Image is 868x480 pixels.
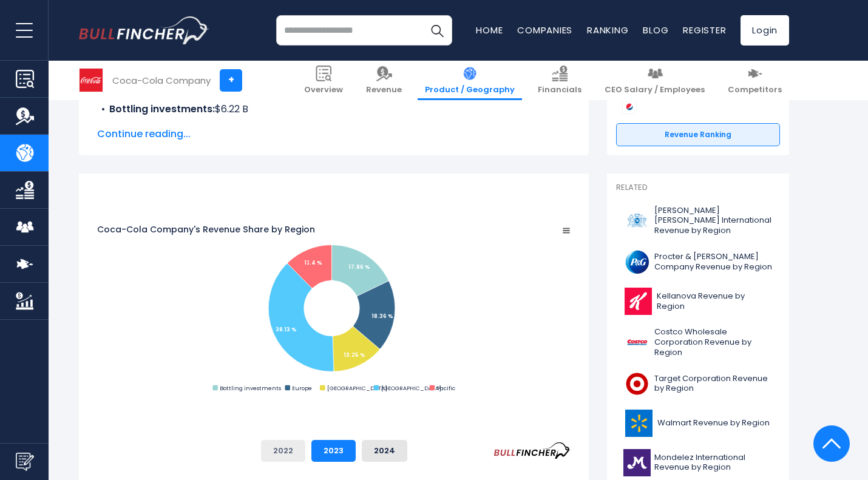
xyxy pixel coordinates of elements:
[623,207,651,234] img: PM logo
[616,183,780,193] p: Related
[97,127,571,141] span: Continue reading...
[220,69,242,92] a: +
[425,85,515,95] span: Product / Geography
[616,245,780,279] a: Procter & [PERSON_NAME] Company Revenue by Region
[422,15,452,46] button: Search
[538,85,581,95] span: Financials
[344,351,365,359] text: 13.25 %
[741,15,789,46] a: Login
[292,384,312,392] text: Europe
[683,24,726,36] a: Register
[371,312,393,320] text: 18.36 %
[531,61,589,100] a: Financials
[97,102,571,117] li: $6.22 B
[654,374,773,394] span: Target Corporation Revenue by Region
[80,69,103,92] img: KO logo
[616,367,780,401] a: Target Corporation Revenue by Region
[623,248,651,275] img: PG logo
[437,384,455,392] text: Pacific
[623,449,651,476] img: MDLZ logo
[304,259,323,266] text: 12.4 %
[657,418,770,428] span: Walmart Revenue by Region
[304,85,343,95] span: Overview
[261,440,305,462] button: 2022
[348,263,370,271] text: 17.86 %
[418,61,522,100] a: Product / Geography
[622,100,637,114] img: PepsiCo competitors logo
[616,123,780,146] a: Revenue Ranking
[623,329,651,356] img: COST logo
[517,24,572,36] a: Companies
[297,61,350,100] a: Overview
[362,440,407,462] button: 2024
[654,252,773,272] span: Procter & [PERSON_NAME] Company Revenue by Region
[616,324,780,361] a: Costco Wholesale Corporation Revenue by Region
[623,288,653,315] img: K logo
[654,453,773,473] span: Mondelez International Revenue by Region
[616,203,780,240] a: [PERSON_NAME] [PERSON_NAME] International Revenue by Region
[327,384,387,392] text: [GEOGRAPHIC_DATA]
[97,117,571,131] li: $8.12 B
[97,188,571,430] svg: Coca-Cola Company's Revenue Share by Region
[109,117,146,130] b: Europe:
[311,440,356,462] button: 2023
[79,16,209,44] a: Go to homepage
[654,327,773,358] span: Costco Wholesale Corporation Revenue by Region
[276,325,297,333] text: 38.13 %
[220,384,281,392] text: Bottling investments
[112,73,211,87] div: Coca-Cola Company
[381,384,441,392] text: [GEOGRAPHIC_DATA]
[623,370,651,397] img: TGT logo
[476,24,503,36] a: Home
[597,61,712,100] a: CEO Salary / Employees
[643,24,668,36] a: Blog
[616,446,780,479] a: Mondelez International Revenue by Region
[109,102,215,116] b: Bottling investments:
[623,410,654,437] img: WMT logo
[359,61,409,100] a: Revenue
[654,206,773,237] span: [PERSON_NAME] [PERSON_NAME] International Revenue by Region
[605,85,705,95] span: CEO Salary / Employees
[728,85,782,95] span: Competitors
[657,291,773,312] span: Kellanova Revenue by Region
[616,407,780,440] a: Walmart Revenue by Region
[616,285,780,318] a: Kellanova Revenue by Region
[366,85,402,95] span: Revenue
[721,61,789,100] a: Competitors
[587,24,628,36] a: Ranking
[79,16,209,44] img: bullfincher logo
[97,223,315,235] tspan: Coca-Cola Company's Revenue Share by Region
